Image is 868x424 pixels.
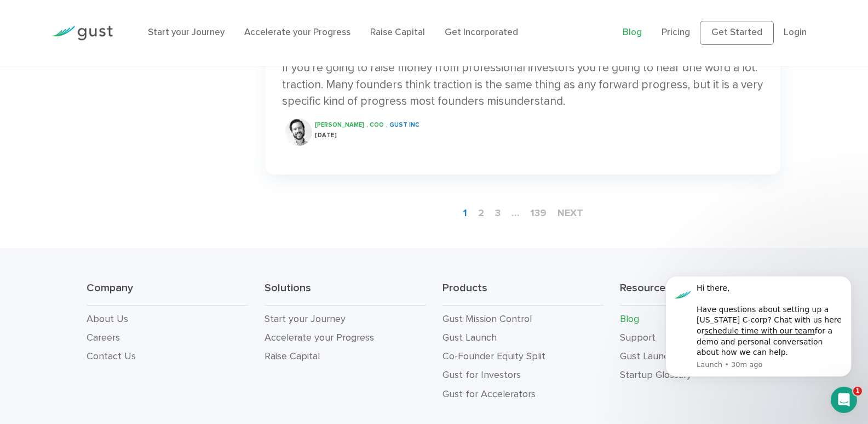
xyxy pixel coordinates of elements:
[853,387,862,395] span: 1
[442,369,521,381] a: Gust for Investors
[620,313,639,325] a: Blog
[662,27,690,38] a: Pricing
[315,132,337,139] span: [DATE]
[265,281,426,306] h3: Solutions
[649,259,868,394] iframe: Intercom notifications message
[315,121,364,128] span: [PERSON_NAME]
[553,203,588,223] a: next
[784,27,807,38] a: Login
[491,203,505,223] a: 3
[458,203,472,223] span: 1
[265,313,346,325] a: Start your Journey
[244,27,350,38] a: Accelerate your Progress
[285,118,312,146] img: Ryan Nash
[507,203,524,223] span: …
[474,203,488,223] a: 2
[87,281,248,306] h3: Company
[87,350,136,362] a: Contact Us
[87,313,128,325] a: About Us
[623,27,642,38] a: Blog
[282,60,764,110] div: If you’re going to raise money from professional investors you’re going to hear one word a lot: t...
[442,332,497,343] a: Gust Launch
[442,313,532,325] a: Gust Mission Control
[51,26,113,41] img: Gust Logo
[700,21,774,45] a: Get Started
[386,121,419,128] span: , Gust INC
[445,27,518,38] a: Get Incorporated
[620,281,781,306] h3: Resources
[831,387,857,413] iframe: Intercom live chat
[442,388,536,400] a: Gust for Accelerators
[620,369,692,381] a: Startup Glossary
[87,332,120,343] a: Careers
[620,332,656,343] a: Support
[442,281,604,306] h3: Products
[265,332,374,343] a: Accelerate your Progress
[620,350,695,362] a: Gust Launch FAQ
[366,121,384,128] span: , COO
[148,27,225,38] a: Start your Journey
[370,27,425,38] a: Raise Capital
[526,203,551,223] a: 139
[265,350,320,362] a: Raise Capital
[442,350,545,362] a: Co-Founder Equity Split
